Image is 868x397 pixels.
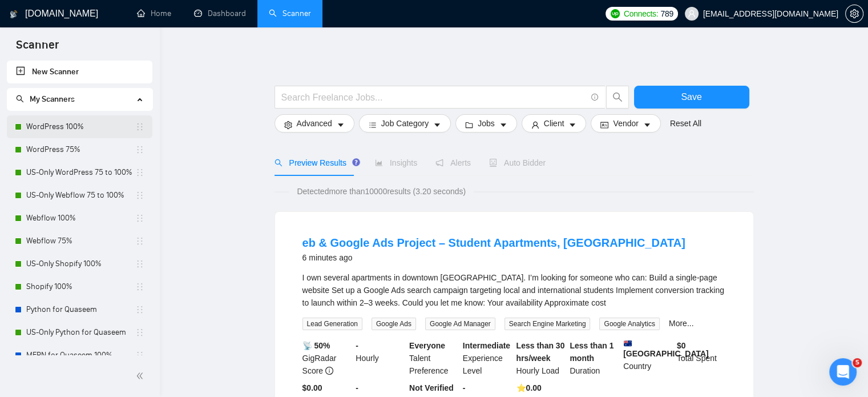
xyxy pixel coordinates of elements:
[516,341,565,363] b: Less than 30 hrs/week
[7,230,152,252] li: Webflow 75%
[677,341,686,350] b: $ 0
[337,121,345,129] span: caret-down
[624,7,658,20] span: Connects:
[455,114,517,133] button: folderJobscaret-down
[499,121,507,129] span: caret-down
[7,138,152,161] li: WordPress 75%
[135,351,144,360] span: holder
[289,185,474,198] span: Detected more than 10000 results (3.20 seconds)
[853,358,862,367] span: 5
[829,358,857,386] iframe: Intercom live chat
[478,117,495,130] span: Jobs
[463,341,510,350] b: Intermediate
[135,282,144,291] span: holder
[606,86,629,109] button: search
[135,145,144,154] span: holder
[435,159,443,167] span: notification
[465,121,473,129] span: folder
[16,94,75,104] span: My Scanners
[613,117,638,130] span: Vendor
[26,252,135,275] a: US-Only Shopify 100%
[845,5,863,23] button: setting
[26,138,135,161] a: WordPress 75%
[522,114,587,133] button: userClientcaret-down
[135,168,144,177] span: holder
[435,158,471,167] span: Alerts
[26,207,135,230] a: Webflow 100%
[624,339,632,347] img: 🇦🇺
[16,95,24,103] span: search
[325,367,333,375] span: info-circle
[531,121,539,129] span: user
[136,370,147,382] span: double-left
[568,121,576,129] span: caret-down
[135,328,144,337] span: holder
[7,161,152,184] li: US-Only WordPress 75 to 100%
[567,339,621,377] div: Duration
[623,339,709,358] b: [GEOGRAPHIC_DATA]
[463,383,466,392] b: -
[135,236,144,246] span: holder
[356,383,358,392] b: -
[544,117,564,130] span: Client
[10,5,18,23] img: logo
[7,321,152,344] li: US-Only Python for Quaseem
[375,159,383,167] span: area-chart
[297,117,332,130] span: Advanced
[621,339,675,377] div: Country
[600,121,608,129] span: idcard
[284,121,292,129] span: setting
[489,159,497,167] span: robot
[461,339,514,377] div: Experience Level
[26,115,135,138] a: WordPress 100%
[300,339,354,377] div: GigRadar Score
[504,318,591,330] span: Search Engine Marketing
[269,9,311,18] a: searchScanner
[194,9,246,18] a: dashboardDashboard
[7,37,68,61] span: Scanner
[26,344,135,367] a: MERN for Quaseem 100%
[302,383,322,392] b: $0.00
[359,114,451,133] button: barsJob Categorycaret-down
[611,9,620,18] img: upwork-logo.png
[409,383,454,392] b: Not Verified
[351,157,361,167] div: Tooltip anchor
[7,207,152,230] li: Webflow 100%
[26,298,135,321] a: Python for Quaseem
[381,117,429,130] span: Job Category
[607,92,628,102] span: search
[135,214,144,223] span: holder
[846,9,863,18] span: setting
[274,159,282,167] span: search
[675,339,728,377] div: Total Spent
[26,275,135,298] a: Shopify 100%
[274,114,354,133] button: settingAdvancedcaret-down
[688,10,696,18] span: user
[356,341,358,350] b: -
[425,318,495,330] span: Google Ad Manager
[591,94,599,101] span: info-circle
[26,184,135,207] a: US-Only Webflow 75 to 100%
[7,298,152,321] li: Python for Quaseem
[433,121,441,129] span: caret-down
[302,341,330,350] b: 📡 50%
[302,251,685,264] div: 6 minutes ago
[302,271,726,309] div: I own several apartments in downtown Perth. I’m looking for someone who can: Build a single-page ...
[26,230,135,252] a: Webflow 75%
[26,161,135,184] a: US-Only WordPress 75 to 100%
[135,122,144,131] span: holder
[591,114,660,133] button: idcardVendorcaret-down
[514,339,568,377] div: Hourly Load
[669,319,694,328] a: More...
[30,94,75,104] span: My Scanners
[26,321,135,344] a: US-Only Python for Quaseem
[7,275,152,298] li: Shopify 100%
[137,9,171,18] a: homeHome
[660,7,673,20] span: 789
[372,318,416,330] span: Google Ads
[681,90,701,104] span: Save
[845,9,863,18] a: setting
[375,158,417,167] span: Insights
[599,318,659,330] span: Google Analytics
[634,86,749,109] button: Save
